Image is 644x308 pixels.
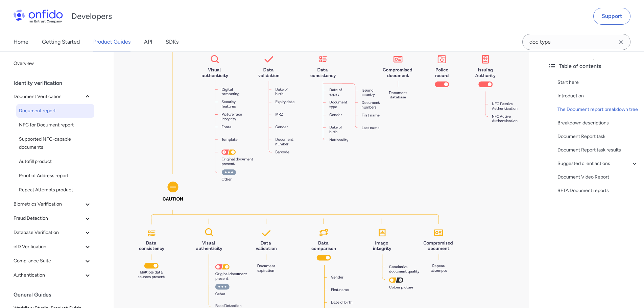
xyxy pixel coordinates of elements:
a: Introduction [557,92,639,100]
a: Getting Started [42,32,80,51]
span: Autofill product [19,158,92,166]
img: Onfido Logo [14,9,63,23]
button: Authentication [11,268,94,282]
a: BETA Document reports [557,187,639,195]
a: Supported NFC-capable documents [16,133,94,154]
a: Support [593,8,630,25]
a: Document Video Report [557,173,639,181]
span: Authentication [14,271,84,279]
a: The Document report breakdown tree [557,105,639,114]
div: General Guides [14,288,97,302]
button: Biometrics Verification [11,197,94,211]
span: Fraud Detection [14,214,84,222]
button: Fraud Detection [11,212,94,225]
span: Document Verification [14,93,84,101]
a: Document report [16,104,94,118]
button: Document Verification [11,90,94,103]
a: Proof of Address report [16,169,94,183]
span: Supported NFC-capable documents [19,135,92,151]
svg: Clear search field button [617,38,625,46]
span: eID Verification [14,243,84,251]
div: Identity verification [14,76,97,90]
a: Breakdown descriptions [557,119,639,127]
h1: Developers [71,11,112,22]
a: Product Guides [93,32,130,51]
button: eID Verification [11,240,94,254]
a: Document Report task [557,133,639,141]
input: Onfido search input field [522,34,630,50]
span: Biometrics Verification [14,200,84,208]
a: SDKs [166,32,178,51]
span: Proof of Address report [19,172,92,180]
span: Database Verification [14,229,84,237]
button: Database Verification [11,226,94,239]
a: Suggested client actions [557,160,639,168]
span: Compliance Suite [14,257,84,265]
span: NFC for Document report [19,121,92,129]
a: API [144,32,152,51]
span: Repeat Attempts product [19,186,92,194]
a: Repeat Attempts product [16,183,94,197]
a: Document Report task results [557,146,639,154]
span: Overview [14,60,92,68]
a: NFC for Document report [16,118,94,132]
div: Table of contents [548,62,639,70]
a: Start here [557,78,639,87]
a: Autofill product [16,155,94,168]
a: Overview [11,57,94,70]
a: Home [14,32,28,51]
button: Compliance Suite [11,254,94,268]
span: Document report [19,107,92,115]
